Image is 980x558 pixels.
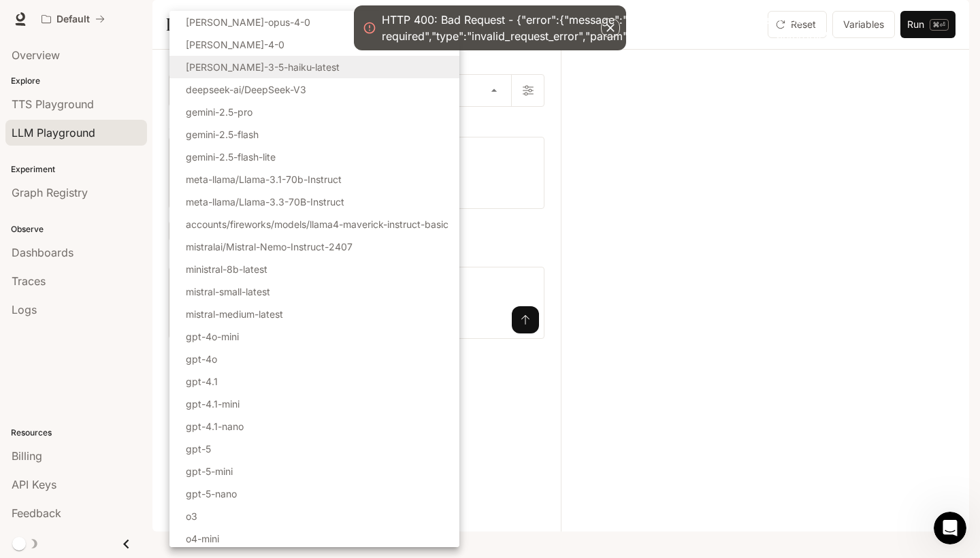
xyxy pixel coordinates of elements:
p: gpt-5-nano [186,487,237,501]
p: gemini-2.5-flash-lite [186,150,276,164]
p: mistralai/Mistral-Nemo-Instruct-2407 [186,240,353,254]
p: mistral-medium-latest [186,307,283,321]
p: gpt-5-mini [186,464,233,478]
p: gemini-2.5-flash [186,127,259,142]
p: o4-mini [186,531,219,546]
p: [PERSON_NAME]-4-0 [186,37,284,52]
p: gpt-4.1 [186,374,218,389]
p: [PERSON_NAME]-3-5-haiku-latest [186,60,340,74]
p: accounts/fireworks/models/llama4-maverick-instruct-basic [186,217,448,231]
div: HTTP 400: Bad Request - {"error":{"message":"anthropic error: max_tokens: Field required","type":... [382,12,834,44]
p: deepseek-ai/DeepSeek-V3 [186,82,306,97]
p: gemini-2.5-pro [186,105,252,119]
p: gpt-4.1-mini [186,397,240,411]
p: meta-llama/Llama-3.3-70B-Instruct [186,195,344,209]
p: ministral-8b-latest [186,262,267,276]
iframe: Intercom live chat [934,512,966,544]
p: gpt-4o [186,352,217,366]
p: gpt-4.1-nano [186,419,244,433]
p: gpt-5 [186,442,211,456]
p: o3 [186,509,197,523]
p: [PERSON_NAME]-opus-4-0 [186,15,310,29]
p: gpt-4o-mini [186,329,239,344]
p: meta-llama/Llama-3.1-70b-Instruct [186,172,342,186]
p: mistral-small-latest [186,284,270,299]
